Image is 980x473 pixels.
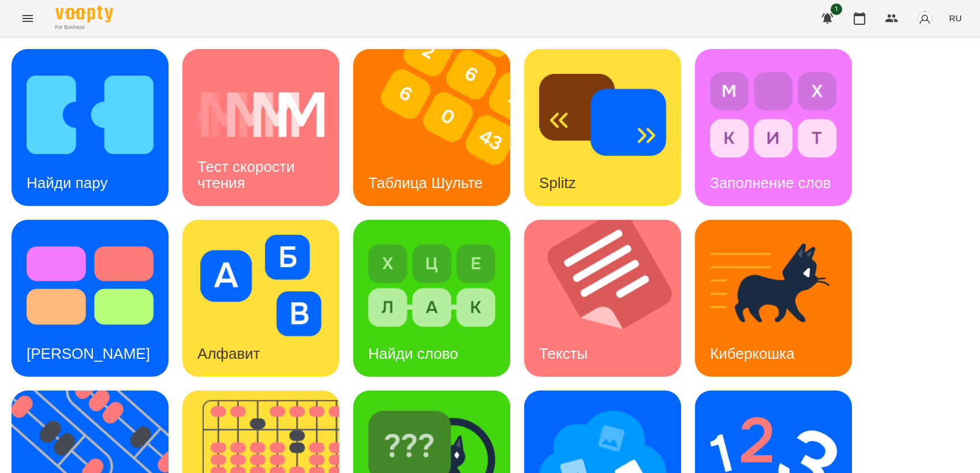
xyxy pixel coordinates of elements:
a: Таблица ШультеТаблица Шульте [353,49,510,206]
h3: Тест скорости чтения [197,158,299,191]
a: Заполнение словЗаполнение слов [695,49,852,206]
h3: [PERSON_NAME] [27,345,150,362]
img: avatar_s.png [917,10,933,27]
h3: Таблица Шульте [368,174,482,192]
a: Найди паруНайди пару [12,49,169,206]
button: Menu [14,5,42,32]
button: RU [944,7,966,29]
img: Найди пару [27,64,154,166]
img: Splitz [539,64,666,166]
img: Алфавит [197,235,324,336]
a: АлфавитАлфавит [182,220,339,377]
img: Заполнение слов [710,64,837,166]
h3: Найди слово [368,345,458,362]
a: Тест Струпа[PERSON_NAME] [12,220,169,377]
a: SplitzSplitz [524,49,681,206]
span: RU [949,12,962,24]
img: Найди слово [368,235,495,336]
a: КиберкошкаКиберкошка [695,220,852,377]
h3: Киберкошка [710,345,795,362]
h3: Тексты [539,345,588,362]
img: Тексты [524,220,695,377]
h3: Алфавит [197,345,260,362]
h3: Найди пару [27,174,107,192]
img: Киберкошка [710,235,837,336]
a: Тест скорости чтенияТест скорости чтения [182,49,339,206]
a: Найди словоНайди слово [353,220,510,377]
span: 1 [831,3,842,15]
img: Тест Струпа [27,235,154,336]
span: For Business [55,24,113,31]
a: ТекстыТексты [524,220,681,377]
img: Тест скорости чтения [197,64,324,166]
h3: Splitz [539,174,576,192]
h3: Заполнение слов [710,174,831,192]
img: Voopty Logo [55,6,113,22]
img: Таблица Шульте [353,49,525,206]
